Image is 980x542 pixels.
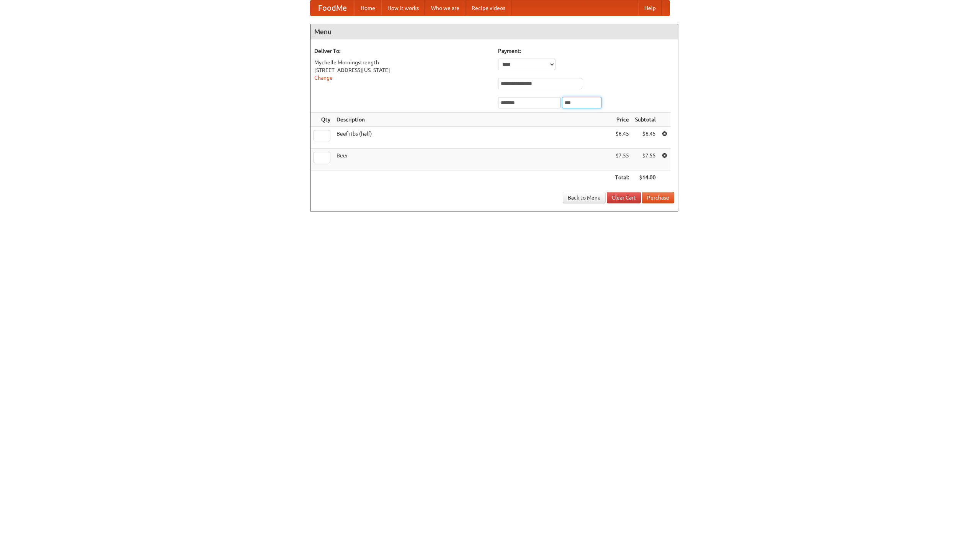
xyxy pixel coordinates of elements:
[612,170,632,185] th: Total:
[354,0,381,16] a: Home
[632,113,659,127] th: Subtotal
[314,59,490,66] div: Mychelle Morningstrength
[612,149,632,170] td: $7.55
[638,0,662,16] a: Help
[310,24,678,39] h4: Menu
[612,127,632,149] td: $6.45
[642,192,674,203] button: Purchase
[333,127,612,149] td: Beef ribs (half)
[314,75,333,81] a: Change
[632,149,659,170] td: $7.55
[632,170,659,185] th: $14.00
[607,192,641,203] a: Clear Cart
[333,113,612,127] th: Description
[310,113,333,127] th: Qty
[314,47,490,55] h5: Deliver To:
[381,0,425,16] a: How it works
[612,113,632,127] th: Price
[314,66,490,74] div: [STREET_ADDRESS][US_STATE]
[465,0,511,16] a: Recipe videos
[310,0,354,16] a: FoodMe
[333,149,612,170] td: Beer
[632,127,659,149] td: $6.45
[498,47,674,55] h5: Payment:
[563,192,606,203] a: Back to Menu
[425,0,465,16] a: Who we are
